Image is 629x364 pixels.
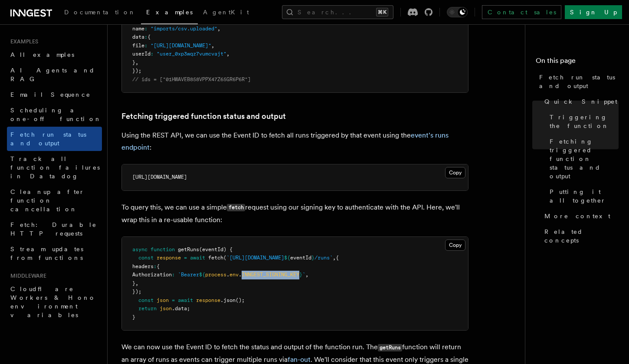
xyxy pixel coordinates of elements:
[135,59,138,66] span: ,
[336,255,339,261] span: {
[282,5,393,19] button: Search...⌘K
[7,281,102,323] a: Cloudflare Workers & Hono environment variables
[132,314,135,320] span: }
[226,51,229,57] span: ,
[157,51,226,57] span: "user_0xp3wqz7vumcvajt"
[302,272,305,278] span: `
[154,263,157,269] span: :
[7,62,102,87] a: AI Agents and RAG
[151,43,211,49] span: "[URL][DOMAIN_NAME]"
[305,272,308,278] span: ,
[7,47,102,62] a: All examples
[121,201,468,226] p: To query this, we can use a simple request using our signing key to authenticate with the API. He...
[138,297,154,303] span: const
[132,263,154,269] span: headers
[178,297,193,303] span: await
[546,134,619,184] a: Fetching triggered function status and output
[172,272,175,278] span: :
[196,297,220,303] span: response
[178,246,199,253] span: getRuns
[550,137,619,180] span: Fetching triggered function status and output
[144,34,147,40] span: :
[10,285,96,318] span: Cloudflare Workers & Hono environment variables
[157,297,169,303] span: json
[482,5,561,19] a: Contact sales
[132,280,135,286] span: }
[10,221,97,237] span: Fetch: Durable HTTP requests
[565,5,622,19] a: Sign Up
[160,305,172,312] span: json
[132,272,172,278] span: Authorization
[288,355,311,364] a: fan-out
[132,68,141,74] span: });
[138,305,157,312] span: return
[445,239,465,251] button: Copy
[550,187,619,205] span: Putting it all together
[544,227,619,245] span: Related concepts
[198,3,254,23] a: AgentKit
[541,224,619,248] a: Related concepts
[242,272,299,278] span: INNGEST_SIGNING_KEY
[132,34,144,40] span: data
[299,272,302,278] span: }
[7,272,46,279] span: Middleware
[208,255,223,261] span: fetch
[141,3,198,24] a: Examples
[144,26,147,32] span: :
[10,131,86,147] span: Fetch run status and output
[536,69,619,94] a: Fetch run status and output
[132,76,251,82] span: // ids = ["01HWAVEB858VPPX47Z65GR6P6R"]
[539,73,619,90] span: Fetch run status and output
[333,255,336,261] span: ,
[157,263,160,269] span: {
[239,272,242,278] span: .
[211,43,214,49] span: ,
[7,217,102,241] a: Fetch: Durable HTTP requests
[376,8,388,16] kbd: ⌘K
[178,272,199,278] span: `Bearer
[447,7,468,17] button: Toggle dark mode
[121,110,286,122] a: Fetching triggered function status and output
[151,246,175,253] span: function
[311,255,314,261] span: }
[541,94,619,109] a: Quick Snippet
[121,129,468,154] p: Using the REST API, we can use the Event ID to fetch all runs triggered by that event using the :
[64,9,136,16] span: Documentation
[541,208,619,224] a: More context
[445,167,465,178] button: Copy
[290,255,311,261] span: eventId
[172,305,190,312] span: .data;
[157,255,181,261] span: response
[227,204,245,211] code: fetch
[544,212,610,220] span: More context
[132,43,144,49] span: file
[10,188,85,213] span: Cleanup after function cancellation
[7,87,102,102] a: Email Sequence
[546,109,619,134] a: Triggering the function
[10,107,102,122] span: Scheduling a one-off function
[314,255,333,261] span: /runs`
[172,297,175,303] span: =
[378,344,402,351] code: getRuns
[226,272,229,278] span: .
[7,241,102,266] a: Stream updates from functions
[236,297,245,303] span: ();
[59,3,141,23] a: Documentation
[146,9,193,16] span: Examples
[132,26,144,32] span: name
[138,255,154,261] span: const
[190,255,205,261] span: await
[546,184,619,208] a: Putting it all together
[10,91,91,98] span: Email Sequence
[284,255,290,261] span: ${
[10,51,74,58] span: All examples
[7,127,102,151] a: Fetch run status and output
[205,272,226,278] span: process
[132,59,135,66] span: }
[7,38,38,45] span: Examples
[132,246,147,253] span: async
[203,9,249,16] span: AgentKit
[220,297,236,303] span: .json
[7,102,102,127] a: Scheduling a one-off function
[229,272,239,278] span: env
